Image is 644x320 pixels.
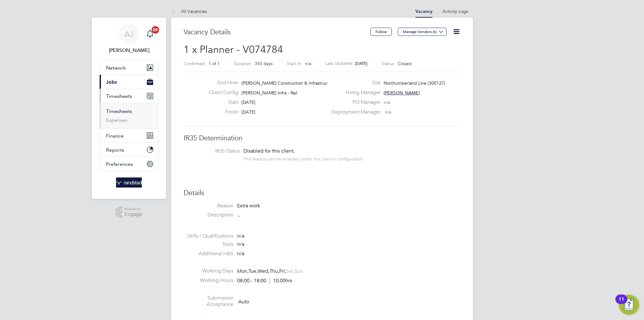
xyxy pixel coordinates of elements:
[204,80,238,86] label: End Hirer
[116,177,142,188] img: randstad-logo-retina.png
[287,61,301,66] label: Start In
[398,28,447,36] button: Manage Vendors (6)
[100,157,158,171] button: Preferences
[237,203,260,209] span: Extra work
[106,117,127,123] a: Expenses
[100,61,158,75] button: Network
[184,277,233,284] label: Working Hours
[184,43,283,56] span: 1 x Planner - V074784
[243,154,364,162] div: This feature can be enabled under this client's configuration.
[328,80,380,86] label: Site
[190,148,240,154] label: IR35 Status
[370,28,392,36] button: Follow
[269,278,292,284] span: 10.00hrs
[325,60,353,66] label: Last Updated
[184,134,460,143] h3: IR35 Determination
[241,80,333,86] span: [PERSON_NAME] Construction & Infrastruct…
[398,61,412,66] span: Closed
[241,99,255,105] span: [DATE]
[384,99,390,105] span: n/a
[286,268,294,274] span: Sat,
[382,61,394,66] label: Status
[204,89,238,96] label: Client Config
[294,268,303,274] span: Sun
[237,278,292,284] div: 08:00 - 18:00
[144,24,156,44] a: 20
[184,212,233,218] label: Description
[171,8,207,14] a: All Vacancies
[184,250,233,257] label: Additional H&S
[385,109,391,115] span: n/a
[234,61,251,66] label: Duration
[237,268,248,274] span: Mon,
[237,250,244,257] span: n/a
[106,161,133,167] span: Preferences
[100,129,158,143] button: Finance
[415,9,432,14] a: Vacancy
[106,79,117,85] span: Jobs
[204,109,238,115] label: Finish
[106,108,132,114] a: Timesheets
[116,206,142,218] a: Powered byEngage
[255,61,273,66] span: 355 days
[106,133,124,139] span: Finance
[328,109,380,115] label: Deployment Manager
[619,295,639,315] button: Open Resource Center, 11 new notifications
[248,268,258,274] span: Tue,
[100,103,158,128] div: Timesheets
[184,28,370,37] h3: Vacancy Details
[100,143,158,157] button: Reports
[442,8,468,14] a: Activity Logs
[184,188,460,198] h3: Details
[328,89,380,96] label: Hiring Manager
[204,99,238,106] label: Start
[237,212,460,218] p: ..
[152,26,159,34] span: 20
[184,268,233,274] label: Working Days
[99,24,158,54] a: AJ[PERSON_NAME]
[184,203,233,209] label: Reason
[238,298,249,305] span: Auto
[384,80,445,86] span: Northumberland Line (300127)
[92,18,166,199] nav: Main navigation
[241,109,255,115] span: [DATE]
[328,99,380,106] label: PO Manager
[184,241,233,248] label: Tools
[106,147,124,153] span: Reports
[99,177,158,188] a: Go to home page
[106,65,126,71] span: Network
[243,148,295,154] span: Disabled for this client.
[106,93,132,99] span: Timesheets
[241,90,297,96] span: [PERSON_NAME] Infra - Rail
[100,89,158,103] button: Timesheets
[99,47,158,54] span: Amelia Jones
[237,241,244,247] span: n/a
[258,268,269,274] span: Wed,
[184,61,205,66] label: Confirmed
[208,61,220,66] span: 1 of 1
[355,61,368,66] span: [DATE]
[125,206,142,212] span: Powered by
[279,268,286,274] span: Fri,
[184,295,233,308] label: Submission Acceptance
[384,90,420,96] span: [PERSON_NAME]
[125,30,134,38] span: AJ
[305,61,311,66] span: n/a
[125,212,142,217] span: Engage
[237,233,244,239] span: n/a
[100,75,158,89] button: Jobs
[619,299,624,307] div: 11
[269,268,279,274] span: Thu,
[184,233,233,239] label: Skills / Qualifications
